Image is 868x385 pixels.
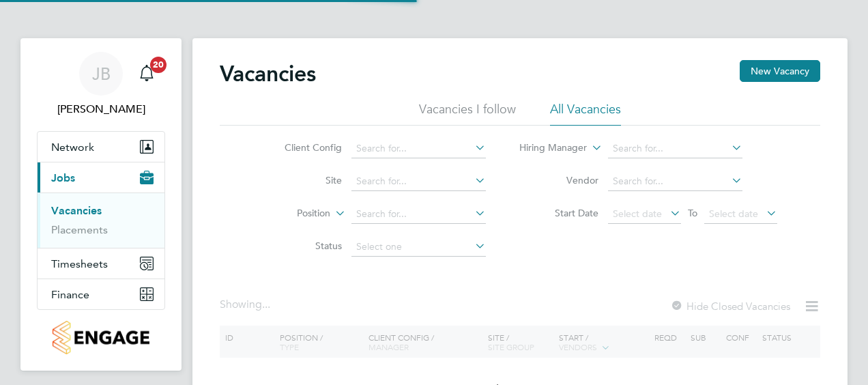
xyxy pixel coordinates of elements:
[520,207,598,219] label: Start Date
[684,204,701,222] span: To
[37,321,165,354] a: Go to home page
[20,38,182,371] nav: Main navigation
[150,57,167,73] span: 20
[51,223,108,236] a: Placements
[51,288,89,301] span: Finance
[38,132,164,162] button: Network
[351,172,486,191] input: Search for...
[38,279,164,309] button: Finance
[37,52,165,117] a: JB[PERSON_NAME]
[38,248,164,279] button: Timesheets
[550,101,621,126] li: All Vacancies
[709,208,758,220] span: Select date
[51,257,108,270] span: Timesheets
[262,298,270,311] span: ...
[38,192,164,248] div: Jobs
[670,300,790,313] label: Hide Closed Vacancies
[220,60,316,87] h2: Vacancies
[351,139,486,158] input: Search for...
[51,141,94,154] span: Network
[263,141,342,154] label: Client Config
[508,141,587,155] label: Hiring Manager
[37,101,165,117] span: Jonathan Blake
[252,207,330,220] label: Position
[51,171,75,184] span: Jobs
[608,172,742,191] input: Search for...
[351,238,486,257] input: Select one
[419,101,516,126] li: Vacancies I follow
[51,204,102,217] a: Vacancies
[520,174,598,186] label: Vendor
[263,174,342,186] label: Site
[740,60,820,82] button: New Vacancy
[351,205,486,224] input: Search for...
[613,208,662,220] span: Select date
[133,52,160,96] a: 20
[38,162,164,192] button: Jobs
[92,65,111,83] span: JB
[263,240,342,252] label: Status
[53,321,149,354] img: countryside-properties-logo-retina.png
[608,139,742,158] input: Search for...
[220,298,273,312] div: Showing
